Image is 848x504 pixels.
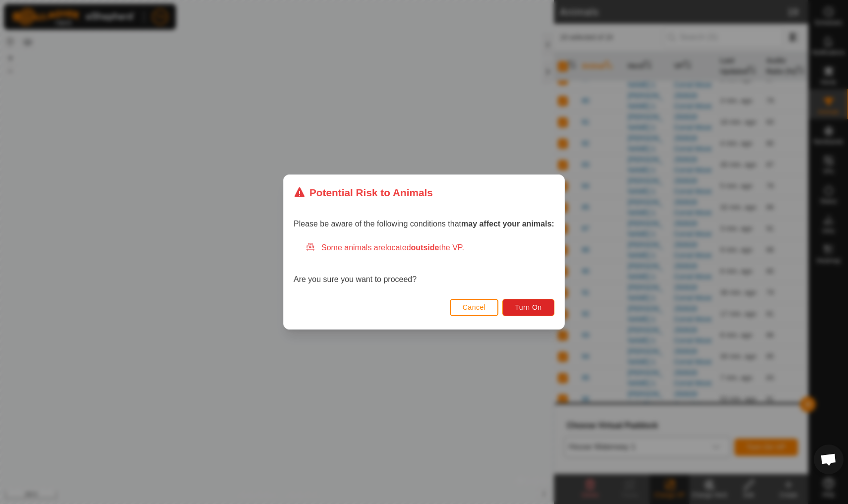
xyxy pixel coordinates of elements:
[411,243,439,252] strong: outside
[515,303,542,311] span: Turn On
[503,299,554,316] button: Turn On
[814,445,844,474] div: Open chat
[294,220,554,228] span: Please be aware of the following conditions that
[463,303,486,311] span: Cancel
[294,185,433,200] div: Potential Risk to Animals
[450,299,499,316] button: Cancel
[385,243,464,252] span: located the VP.
[305,242,554,254] div: Some animals are
[294,242,554,285] div: Are you sure you want to proceed?
[461,220,554,228] strong: may affect your animals:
